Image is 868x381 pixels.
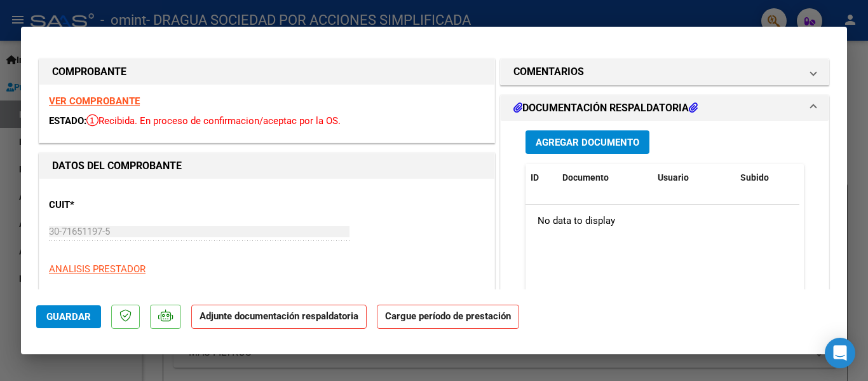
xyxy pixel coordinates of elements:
span: Subido [740,172,769,183]
mat-expansion-panel-header: COMENTARIOS [501,59,829,85]
div: No data to display [526,205,799,237]
mat-expansion-panel-header: DOCUMENTACIÓN RESPALDATORIA [501,95,829,121]
datatable-header-cell: Usuario [653,164,735,191]
p: CUIT [49,198,180,212]
strong: Adjunte documentación respaldatoria [200,310,358,322]
datatable-header-cell: Subido [735,164,799,191]
span: ESTADO: [49,115,86,127]
button: Guardar [36,305,101,328]
div: Open Intercom Messenger [825,338,855,368]
strong: Cargue período de prestación [377,305,519,329]
datatable-header-cell: Acción [799,164,862,191]
h1: DOCUMENTACIÓN RESPALDATORIA [513,100,698,116]
button: Agregar Documento [526,130,649,154]
span: Recibida. En proceso de confirmacion/aceptac por la OS. [86,115,341,127]
span: Usuario [658,172,689,183]
span: Guardar [46,311,91,322]
span: Agregar Documento [536,137,639,148]
p: DRAGUA SOCIEDAD POR ACCIONES SIMPLIFICADA [49,286,485,301]
strong: DATOS DEL COMPROBANTE [52,160,182,172]
h1: COMENTARIOS [513,64,584,80]
a: VER COMPROBANTE [49,95,140,107]
datatable-header-cell: ID [526,164,557,191]
span: ANALISIS PRESTADOR [49,263,146,275]
span: ID [531,172,539,183]
datatable-header-cell: Documento [557,164,653,191]
span: Documento [562,172,609,183]
strong: COMPROBANTE [52,66,126,78]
